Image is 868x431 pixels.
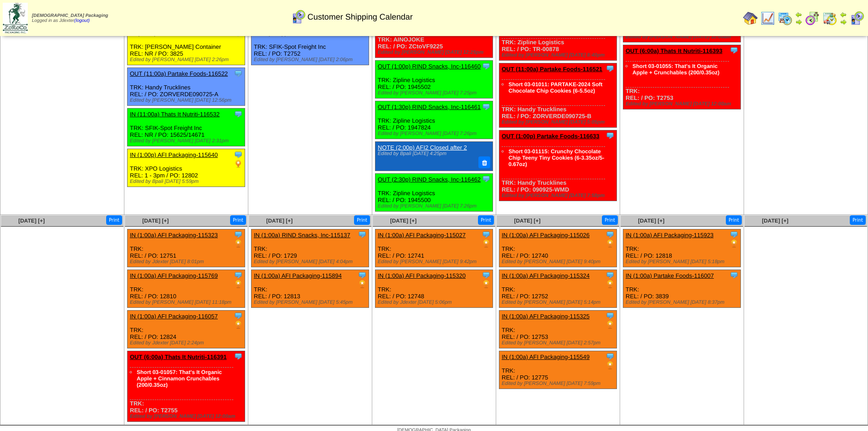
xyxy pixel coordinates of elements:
[130,151,218,158] a: IN (1:00p) AFI Packaging-115640
[482,230,491,239] img: Tooltip
[130,179,245,184] div: Edited by Bpali [DATE] 5:59pm
[626,259,740,265] div: Edited by [PERSON_NAME] [DATE] 5:18pm
[606,352,615,361] img: Tooltip
[502,193,616,198] div: Edited by [PERSON_NAME] [DATE] 7:58pm
[234,159,243,168] img: PO
[266,218,293,224] a: [DATE] [+]
[375,61,493,99] div: TRK: Zipline Logistics REL: / PO: 1945502
[130,70,228,77] a: OUT (11:00a) Partake Foods-116522
[632,63,719,76] a: Short 03-01055: That's It Organic Apple + Crunchables (200/0.35oz)
[482,174,491,183] img: Tooltip
[623,270,741,307] div: TRK: REL: / PO: 3839
[291,10,306,24] img: calendarcustomer.gif
[378,50,493,55] div: Edited by [PERSON_NAME] [DATE] 12:25pm
[234,109,243,119] img: Tooltip
[128,270,245,307] div: TRK: REL: / PO: 12810
[514,218,540,224] a: [DATE] [+]
[130,259,245,265] div: Edited by Jdexter [DATE] 8:01pm
[602,215,618,225] button: Print
[130,232,218,239] a: IN (1:00a) AFI Packaging-115323
[743,11,758,26] img: home.gif
[499,130,617,201] div: TRK: Handy Trucklines REL: / PO: 090925-WMD
[760,11,775,26] img: line_graph.gif
[502,232,590,239] a: IN (1:00a) AFI Packaging-115026
[254,272,342,279] a: IN (1:00a) AFI Packaging-115894
[478,215,494,225] button: Print
[254,300,369,305] div: Edited by [PERSON_NAME] [DATE] 5:45pm
[128,310,245,348] div: TRK: REL: / PO: 12824
[502,133,600,140] a: OUT (1:00p) Partake Foods-116633
[482,62,491,71] img: Tooltip
[128,27,245,65] div: TRK: [PERSON_NAME] Container REL: NR / PO: 3825
[626,300,740,305] div: Edited by [PERSON_NAME] [DATE] 8:37pm
[234,280,243,289] img: PO
[130,353,226,360] a: OUT (6:00a) Thats It Nutriti-116391
[18,218,45,224] a: [DATE] [+]
[378,176,481,183] a: OUT (2:30p) RIND Snacks, Inc-116462
[502,66,602,73] a: OUT (11:00a) Partake Foods-116521
[502,272,590,279] a: IN (1:00a) AFI Packaging-115324
[130,111,220,118] a: IN (11:00a) Thats It Nutriti-116532
[508,81,602,94] a: Short 03-01011: PARTAKE-2024 Soft Chocolate Chip Cookies (6-5.5oz)
[3,3,28,33] img: zoroco-logo-small.webp
[130,272,218,279] a: IN (1:00a) AFI Packaging-115769
[130,98,245,103] div: Edited by [PERSON_NAME] [DATE] 12:56pm
[606,280,615,289] img: PO
[729,230,739,239] img: Tooltip
[638,218,664,224] span: [DATE] [+]
[378,131,493,136] div: Edited by [PERSON_NAME] [DATE] 7:26pm
[234,270,243,280] img: Tooltip
[74,18,90,23] a: (logout)
[840,11,847,18] img: arrowleft.gif
[234,69,243,78] img: Tooltip
[234,311,243,320] img: Tooltip
[478,156,490,168] button: Delete Note
[729,46,739,55] img: Tooltip
[130,313,218,320] a: IN (1:00a) AFI Packaging-116057
[130,138,245,144] div: Edited by [PERSON_NAME] [DATE] 2:31pm
[128,229,245,267] div: TRK: REL: / PO: 12751
[254,57,369,62] div: Edited by [PERSON_NAME] [DATE] 2:06pm
[626,47,722,54] a: OUT (6:00a) Thats It Nutriti-116393
[252,27,369,65] div: TRK: SFIK-Spot Freight Inc REL: / PO: T2752
[234,320,243,329] img: PO
[499,270,617,307] div: TRK: REL: / PO: 12752
[378,90,493,96] div: Edited by [PERSON_NAME] [DATE] 7:25pm
[106,215,122,225] button: Print
[778,11,792,26] img: calendarprod.gif
[32,13,108,18] span: [DEMOGRAPHIC_DATA] Packaging
[378,151,488,156] div: Edited by Bpali [DATE] 4:25pm
[606,131,615,140] img: Tooltip
[729,239,739,248] img: PO
[499,310,617,348] div: TRK: REL: / PO: 12753
[508,148,604,167] a: Short 03-01115: Crunchy Chocolate Chip Teeny Tiny Cookies (6-3.35oz/5-0.67oz)
[128,351,245,421] div: TRK: REL: / PO: T2755
[840,18,847,26] img: arrowright.gif
[142,218,169,224] a: [DATE] [+]
[378,144,467,151] a: NOTE (2:00p) AFI2 Closed after 2
[378,232,466,239] a: IN (1:00a) AFI Packaging-115027
[128,149,245,187] div: TRK: XPO Logistics REL: 1 - 3pm / PO: 12802
[375,270,493,307] div: TRK: REL: / PO: 12748
[375,173,493,211] div: TRK: Zipline Logistics REL: / PO: 1945500
[130,340,245,346] div: Edited by Jdexter [DATE] 2:24pm
[626,232,714,239] a: IN (1:00a) AFI Packaging-115923
[378,300,493,305] div: Edited by Jdexter [DATE] 5:06pm
[378,203,493,209] div: Edited by [PERSON_NAME] [DATE] 7:26pm
[822,11,837,26] img: calendarinout.gif
[234,230,243,239] img: Tooltip
[128,109,245,146] div: TRK: SFIK-Spot Freight Inc REL: NR / PO: 15625/14671
[850,11,864,26] img: calendarcustomer.gif
[358,230,367,239] img: Tooltip
[128,68,245,106] div: TRK: Handy Trucklines REL: / PO: ZORVERDE090725-A
[762,218,788,224] span: [DATE] [+]
[358,270,367,280] img: Tooltip
[308,12,413,22] span: Customer Shipping Calendar
[375,229,493,267] div: TRK: REL: / PO: 12741
[482,239,491,248] img: PO
[499,351,617,389] div: TRK: REL: / PO: 12775
[130,414,245,419] div: Edited by [PERSON_NAME] [DATE] 12:00am
[234,352,243,361] img: Tooltip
